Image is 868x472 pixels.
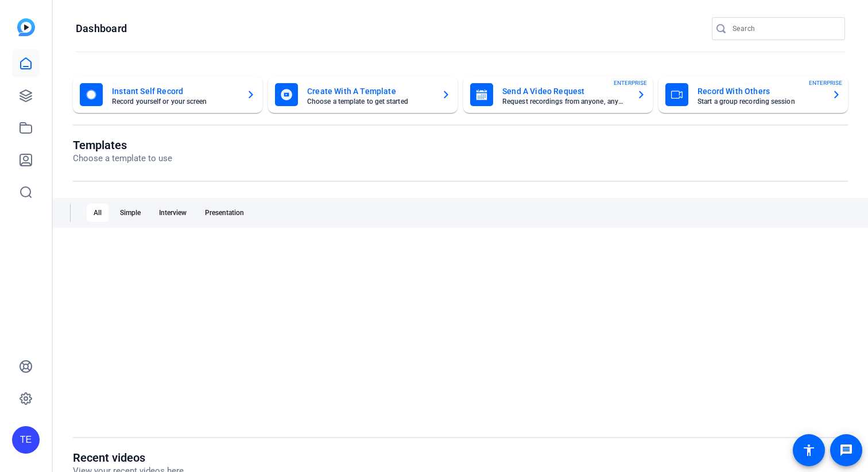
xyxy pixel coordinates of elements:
button: Record With OthersStart a group recording sessionENTERPRISE [658,76,848,113]
mat-icon: message [839,443,853,457]
h1: Dashboard [76,22,127,36]
span: ENTERPRISE [614,79,647,87]
span: ENTERPRISE [809,79,842,87]
mat-card-title: Send A Video Request [502,84,627,98]
mat-card-title: Record With Others [697,84,823,98]
mat-icon: accessibility [802,443,816,457]
div: Simple [113,204,148,222]
p: Choose a template to use [73,152,172,165]
h1: Recent videos [73,451,184,465]
div: TE [12,426,40,454]
div: Interview [152,204,193,222]
img: blue-gradient.svg [17,18,35,36]
div: All [87,204,108,222]
mat-card-title: Instant Self Record [112,84,237,98]
h1: Templates [73,138,172,152]
mat-card-subtitle: Record yourself or your screen [112,98,237,105]
mat-card-subtitle: Start a group recording session [697,98,823,105]
input: Search [733,22,836,36]
button: Instant Self RecordRecord yourself or your screen [73,76,262,113]
mat-card-title: Create With A Template [307,84,432,98]
mat-card-subtitle: Choose a template to get started [307,98,432,105]
mat-card-subtitle: Request recordings from anyone, anywhere [502,98,627,105]
button: Send A Video RequestRequest recordings from anyone, anywhereENTERPRISE [463,76,653,113]
div: Presentation [198,204,251,222]
button: Create With A TemplateChoose a template to get started [268,76,458,113]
